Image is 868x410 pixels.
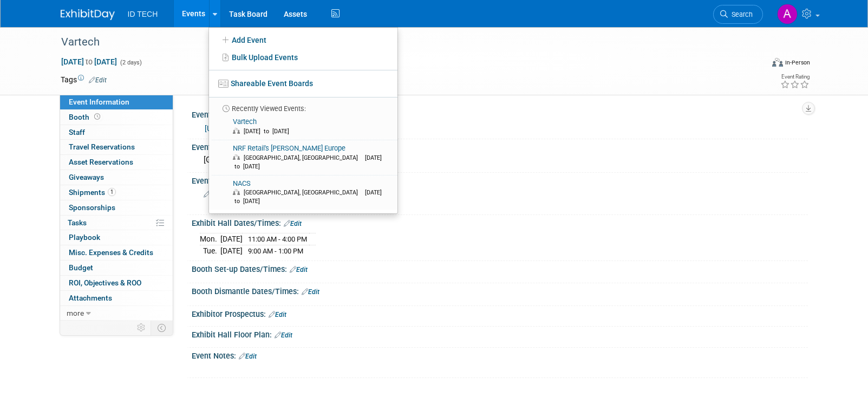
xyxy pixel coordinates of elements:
span: Event Information [69,97,129,106]
td: Tue. [200,245,220,257]
div: Exhibitor Prospectus: [192,306,808,320]
a: Sponsorships [60,200,173,215]
a: Misc. Expenses & Credits [60,245,173,260]
div: Event Website: [192,107,808,121]
td: [DATE] [220,233,243,245]
span: [DATE] to [DATE] [233,154,382,170]
a: Vartech [DATE] to [DATE] [212,114,393,140]
a: Bulk Upload Events [209,49,397,66]
span: 1 [108,188,116,196]
div: Event Notes: [192,348,808,362]
a: Giveaways [60,170,173,185]
a: NACS [GEOGRAPHIC_DATA], [GEOGRAPHIC_DATA] [DATE] to [DATE] [212,175,393,210]
img: tab_domain_overview_orange.svg [29,63,38,71]
a: Search [713,5,763,24]
a: Edit [269,311,286,318]
a: Staff [60,125,173,140]
div: Event Venue Address: [192,173,808,186]
img: tab_keywords_by_traffic_grey.svg [108,63,116,71]
span: Booth [69,113,102,121]
td: Toggle Event Tabs [151,321,173,335]
a: Edit [89,76,107,84]
a: Booth [60,110,173,125]
a: Edit [239,353,257,360]
a: Edit [302,288,319,296]
div: Booth Dismantle Dates/Times: [192,283,808,297]
div: Domain Overview [41,64,97,71]
div: Vartech [57,32,747,52]
div: Booth Set-up Dates/Times: [192,261,808,275]
span: [GEOGRAPHIC_DATA], [GEOGRAPHIC_DATA] [244,154,363,161]
div: v 4.0.25 [30,17,53,26]
a: Edit [290,266,308,274]
span: 9:00 AM - 1:00 PM [248,247,303,255]
a: Edit [284,220,302,227]
li: Recently Viewed Events: [209,97,397,114]
span: ROI, Objectives & ROO [69,278,141,287]
span: ID TECH [128,10,158,18]
td: Personalize Event Tab Strip [132,321,151,335]
span: Asset Reservations [69,158,133,166]
img: logo_orange.svg [17,17,26,26]
a: Edit [275,331,292,339]
div: Event Rating [780,74,810,80]
span: Playbook [69,233,100,242]
div: Keywords by Traffic [120,64,182,71]
a: Shipments1 [60,185,173,200]
a: Playbook [60,230,173,245]
span: Misc. Expenses & Credits [69,248,153,257]
a: [URL][DOMAIN_NAME] [205,124,281,133]
a: Attachments [60,291,173,305]
td: Mon. [200,233,220,245]
a: Shareable Event Boards [209,74,397,93]
span: Specify event venue address [204,190,297,198]
img: seventboard-3.png [218,80,229,88]
div: In-Person [785,58,810,67]
span: to [84,57,94,66]
span: 11:00 AM - 4:00 PM [248,235,307,243]
a: Add Event [209,31,397,49]
span: Sponsorships [69,203,115,212]
a: ROI, Objectives & ROO [60,276,173,290]
a: Event Information [60,95,173,109]
a: more [60,306,173,321]
span: Budget [69,263,93,272]
td: [DATE] [220,245,243,257]
td: Tags [61,74,107,85]
span: Travel Reservations [69,142,135,151]
div: Event Format [699,56,811,73]
span: Tasks [68,218,87,227]
span: more [67,309,84,317]
span: Booth not reserved yet [92,113,102,121]
div: Domain: [DOMAIN_NAME] [28,28,119,37]
div: Exhibit Hall Floor Plan: [192,327,808,341]
span: Shipments [69,188,116,197]
a: NRF Retail's [PERSON_NAME] Europe [GEOGRAPHIC_DATA], [GEOGRAPHIC_DATA] [DATE] to [DATE] [212,140,393,175]
span: (2 days) [119,59,142,66]
span: Search [728,10,753,18]
div: Exhibit Hall Dates/Times: [192,215,808,229]
span: [DATE] [DATE] [61,57,118,67]
a: Travel Reservations [60,140,173,154]
a: Budget [60,261,173,275]
span: [DATE] to [DATE] [244,128,295,135]
div: Event Venue Name: [192,139,808,153]
img: website_grey.svg [17,28,26,37]
span: Giveaways [69,173,104,181]
div: [GEOGRAPHIC_DATA] [200,152,800,168]
img: Format-Inperson.png [772,58,783,67]
img: Aileen Sun [777,4,798,24]
span: Attachments [69,294,112,302]
a: Tasks [60,216,173,230]
span: Staff [69,128,85,136]
span: [GEOGRAPHIC_DATA], [GEOGRAPHIC_DATA] [244,189,363,196]
img: ExhibitDay [61,9,115,20]
a: Asset Reservations [60,155,173,170]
